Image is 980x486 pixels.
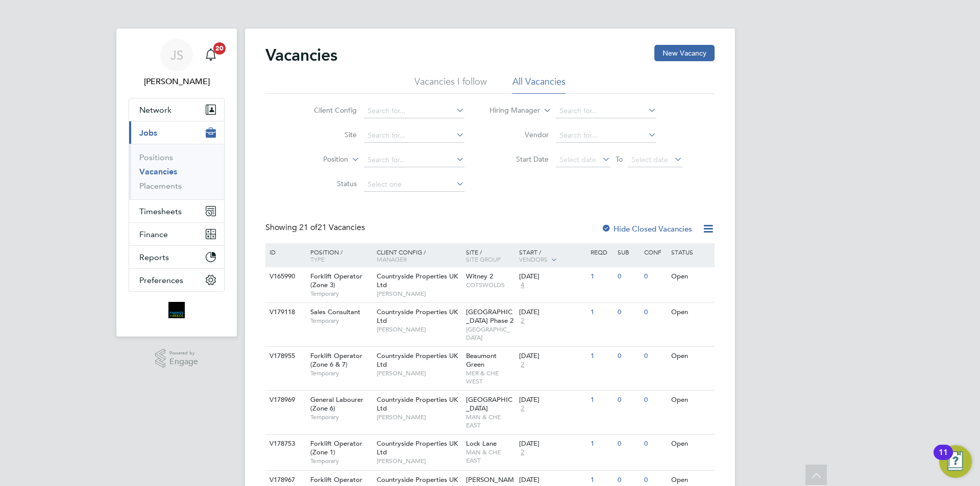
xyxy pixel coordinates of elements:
nav: Main navigation [116,29,237,337]
label: Start Date [490,155,549,164]
span: Vendors [519,255,548,263]
label: Position [289,155,348,165]
span: Powered by [169,349,198,357]
span: 21 Vacancies [299,222,365,233]
span: JS [170,48,183,62]
div: Open [669,391,713,410]
span: 21 of [299,222,317,233]
span: To [612,152,626,166]
button: Finance [129,223,224,245]
button: New Vacancy [654,45,715,61]
span: Forklift Operator (Zone 6 & 7) [310,351,362,369]
label: Client Config [298,106,357,115]
div: 0 [642,347,668,366]
span: [PERSON_NAME] [377,369,461,377]
span: Preferences [139,275,183,285]
span: 2 [519,317,526,325]
div: [DATE] [519,308,585,317]
input: Search for... [556,104,656,118]
span: Sales Consultant [310,308,360,316]
span: [PERSON_NAME] [377,457,461,465]
h2: Vacancies [265,45,337,65]
div: [DATE] [519,396,585,404]
span: Beaumont Green [466,351,497,369]
span: Countryside Properties UK Ltd [377,308,458,325]
div: 0 [615,303,642,322]
input: Search for... [556,129,656,143]
li: Vacancies I follow [414,75,487,94]
div: V178969 [267,391,303,410]
a: Powered byEngage [155,349,199,368]
div: 1 [588,303,615,322]
input: Select one [364,177,464,192]
div: 0 [615,347,642,366]
div: [DATE] [519,272,585,281]
span: Countryside Properties UK Ltd [377,351,458,369]
div: Open [669,267,713,286]
label: Vendor [490,130,549,139]
div: [DATE] [519,476,585,484]
label: Hide Closed Vacancies [601,224,692,234]
div: Site / [463,243,517,268]
div: V179118 [267,303,303,322]
div: 1 [588,347,615,366]
span: 2 [519,404,526,413]
div: Position / [303,243,374,268]
input: Search for... [364,104,464,118]
div: 0 [615,267,642,286]
span: Countryside Properties UK Ltd [377,272,458,289]
div: 0 [642,434,668,453]
div: [DATE] [519,440,585,448]
span: [PERSON_NAME] [377,413,461,421]
div: 0 [642,303,668,322]
div: Start / [517,243,588,269]
div: Client Config / [374,243,463,268]
label: Status [298,179,357,188]
div: 0 [642,391,668,410]
button: Preferences [129,269,224,291]
span: MER & CHE WEST [466,369,514,385]
span: Lock Lane [466,439,497,448]
div: [DATE] [519,352,585,361]
div: Open [669,434,713,453]
span: 4 [519,281,526,290]
span: Select date [559,155,596,164]
span: Forklift Operator (Zone 3) [310,272,362,289]
span: Site Group [466,255,501,263]
a: Go to home page [129,302,225,318]
span: Select date [631,155,668,164]
button: Open Resource Center, 11 new notifications [939,445,972,478]
input: Search for... [364,153,464,167]
span: Jobs [139,128,157,138]
div: 0 [642,267,668,286]
span: MAN & CHE EAST [466,448,514,464]
div: V178753 [267,434,303,453]
div: Conf [642,243,668,261]
label: Hiring Manager [481,106,540,116]
a: Vacancies [139,167,177,176]
img: bromak-logo-retina.png [168,302,185,318]
span: [PERSON_NAME] [377,325,461,334]
div: Open [669,303,713,322]
input: Search for... [364,129,464,143]
button: Reports [129,246,224,268]
span: Network [139,105,171,115]
button: Network [129,98,224,121]
span: 2 [519,448,526,457]
label: Site [298,130,357,139]
div: 0 [615,434,642,453]
div: Jobs [129,144,224,199]
span: Temporary [310,369,372,377]
a: JS[PERSON_NAME] [129,39,225,88]
div: V165990 [267,267,303,286]
span: [PERSON_NAME] [377,290,461,298]
span: Reports [139,252,169,262]
div: 11 [939,452,948,466]
span: Julia Scholes [129,75,225,88]
div: V178955 [267,347,303,366]
a: Placements [139,181,182,191]
button: Jobs [129,121,224,144]
span: Manager [377,255,407,263]
div: Status [669,243,713,261]
span: MAN & CHE EAST [466,413,514,429]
